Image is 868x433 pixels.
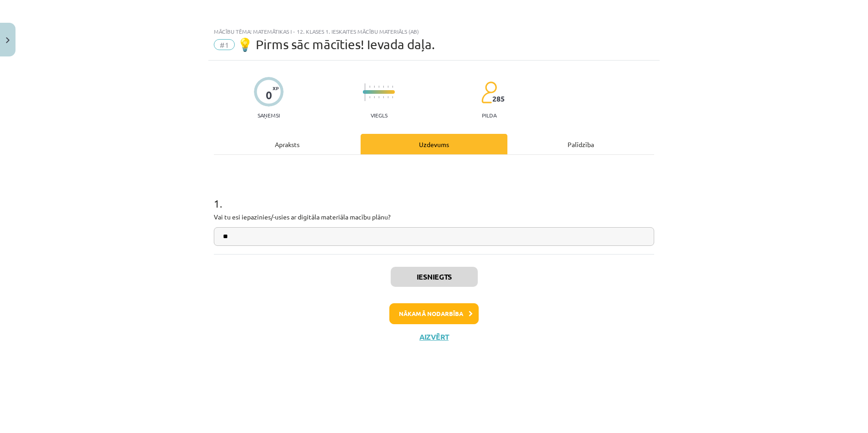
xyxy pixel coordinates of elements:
img: icon-short-line-57e1e144782c952c97e751825c79c345078a6d821885a25fce030b3d8c18986b.svg [392,86,393,88]
span: 💡 Pirms sāc mācīties! Ievada daļa. [237,37,435,52]
div: Palīdzība [507,134,654,154]
img: students-c634bb4e5e11cddfef0936a35e636f08e4e9abd3cc4e673bd6f9a4125e45ecb1.svg [481,81,497,104]
p: Vai tu esi iepazinies/-usies ar digitāla materiāla macību plānu? [214,212,654,222]
div: Uzdevums [361,134,507,154]
img: icon-short-line-57e1e144782c952c97e751825c79c345078a6d821885a25fce030b3d8c18986b.svg [383,86,384,88]
button: Iesniegts [391,267,478,287]
div: Mācību tēma: Matemātikas i - 12. klases 1. ieskaites mācību materiāls (ab) [214,28,654,35]
img: icon-close-lesson-0947bae3869378f0d4975bcd49f059093ad1ed9edebbc8119c70593378902aed.svg [6,37,10,43]
button: Aizvērt [417,332,451,341]
span: 285 [492,95,505,103]
button: Nākamā nodarbība [389,303,479,324]
img: icon-short-line-57e1e144782c952c97e751825c79c345078a6d821885a25fce030b3d8c18986b.svg [378,86,379,88]
p: Viegls [371,112,387,118]
img: icon-short-line-57e1e144782c952c97e751825c79c345078a6d821885a25fce030b3d8c18986b.svg [387,96,388,98]
span: XP [273,86,279,91]
div: 0 [266,89,272,102]
img: icon-short-line-57e1e144782c952c97e751825c79c345078a6d821885a25fce030b3d8c18986b.svg [387,86,388,88]
div: Apraksts [214,134,361,154]
img: icon-short-line-57e1e144782c952c97e751825c79c345078a6d821885a25fce030b3d8c18986b.svg [369,96,370,98]
img: icon-short-line-57e1e144782c952c97e751825c79c345078a6d821885a25fce030b3d8c18986b.svg [378,96,379,98]
img: icon-short-line-57e1e144782c952c97e751825c79c345078a6d821885a25fce030b3d8c18986b.svg [374,96,375,98]
h1: 1 . [214,181,654,209]
img: icon-long-line-d9ea69661e0d244f92f715978eff75569469978d946b2353a9bb055b3ed8787d.svg [365,83,366,101]
img: icon-short-line-57e1e144782c952c97e751825c79c345078a6d821885a25fce030b3d8c18986b.svg [383,96,384,98]
img: icon-short-line-57e1e144782c952c97e751825c79c345078a6d821885a25fce030b3d8c18986b.svg [374,86,375,88]
img: icon-short-line-57e1e144782c952c97e751825c79c345078a6d821885a25fce030b3d8c18986b.svg [369,86,370,88]
img: icon-short-line-57e1e144782c952c97e751825c79c345078a6d821885a25fce030b3d8c18986b.svg [392,96,393,98]
span: #1 [214,39,235,50]
p: Saņemsi [254,112,284,118]
p: pilda [482,112,496,118]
